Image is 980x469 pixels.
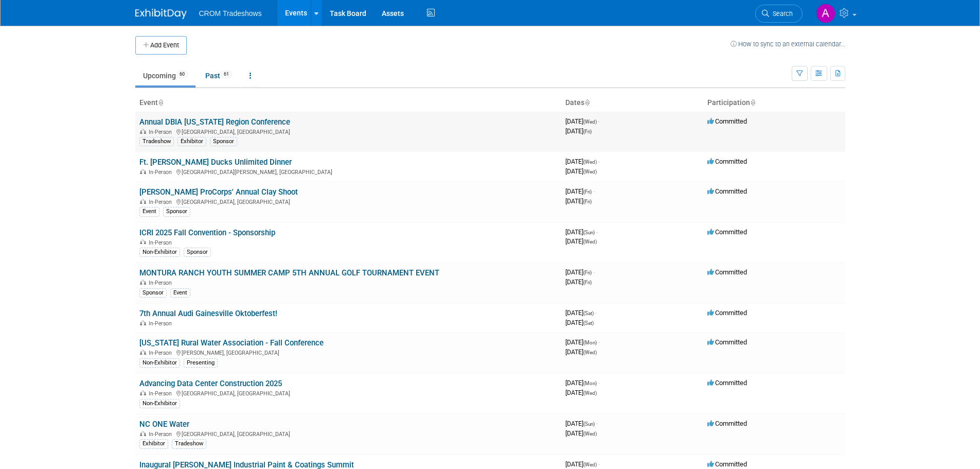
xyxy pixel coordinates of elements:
[184,248,211,257] div: Sponsor
[703,94,845,112] th: Participation
[565,167,597,175] span: [DATE]
[565,389,597,396] span: [DATE]
[565,379,600,387] span: [DATE]
[149,280,175,286] span: In-Person
[135,9,187,19] img: ExhibitDay
[769,10,793,18] span: Search
[198,66,240,85] a: Past61
[149,350,175,356] span: In-Person
[583,340,597,345] span: (Mon)
[139,309,277,318] a: 7th Annual Audi Gainesville Oktoberfest!
[135,94,561,112] th: Event
[140,350,146,355] img: In-Person Event
[707,379,747,387] span: Committed
[565,117,600,125] span: [DATE]
[139,197,557,205] div: [GEOGRAPHIC_DATA], [GEOGRAPHIC_DATA]
[583,270,592,275] span: (Fri)
[158,98,163,107] a: Sort by Event Name
[707,187,747,195] span: Committed
[149,390,175,397] span: In-Person
[598,338,600,346] span: -
[707,158,747,165] span: Committed
[583,462,597,467] span: (Wed)
[139,268,439,277] a: MONTURA RANCH YOUTH SUMMER CAMP 5TH ANNUAL GOLF TOURNAMENT EVENT
[139,439,168,448] div: Exhibitor
[707,420,747,427] span: Committed
[583,320,594,326] span: (Sat)
[565,127,592,135] span: [DATE]
[583,199,592,204] span: (Fri)
[149,239,175,246] span: In-Person
[598,117,600,125] span: -
[583,310,594,316] span: (Sat)
[583,159,597,165] span: (Wed)
[139,399,180,408] div: Non-Exhibitor
[755,5,803,23] a: Search
[149,320,175,327] span: In-Person
[750,98,755,107] a: Sort by Participation Type
[176,71,188,78] span: 60
[184,358,218,368] div: Presenting
[139,228,275,237] a: ICRI 2025 Fall Convention - Sponsorship
[565,268,595,276] span: [DATE]
[596,228,598,236] span: -
[170,288,190,298] div: Event
[565,348,597,356] span: [DATE]
[565,187,595,195] span: [DATE]
[140,431,146,436] img: In-Person Event
[140,280,146,285] img: In-Person Event
[595,309,597,317] span: -
[139,379,282,388] a: Advancing Data Center Construction 2025
[583,119,597,125] span: (Wed)
[565,338,600,346] span: [DATE]
[565,420,598,427] span: [DATE]
[140,129,146,134] img: In-Person Event
[583,169,597,175] span: (Wed)
[583,380,597,386] span: (Mon)
[149,169,175,176] span: In-Person
[565,278,592,286] span: [DATE]
[140,199,146,204] img: In-Person Event
[149,431,175,438] span: In-Person
[598,460,600,468] span: -
[139,187,298,197] a: [PERSON_NAME] ProCorps' Annual Clay Shoot
[139,167,557,176] div: [GEOGRAPHIC_DATA][PERSON_NAME], [GEOGRAPHIC_DATA]
[561,94,703,112] th: Dates
[565,319,594,326] span: [DATE]
[593,187,595,195] span: -
[583,129,592,134] span: (Fri)
[139,207,159,216] div: Event
[139,288,167,298] div: Sponsor
[139,137,174,146] div: Tradeshow
[565,197,592,205] span: [DATE]
[565,228,598,236] span: [DATE]
[139,158,292,167] a: Ft. [PERSON_NAME] Ducks Unlimited Dinner
[139,117,290,127] a: Annual DBIA [US_STATE] Region Conference
[583,431,597,437] span: (Wed)
[139,358,180,368] div: Non-Exhibitor
[583,280,592,285] span: (Fri)
[583,421,595,427] span: (Sun)
[583,189,592,195] span: (Fri)
[565,309,597,317] span: [DATE]
[583,350,597,355] span: (Wed)
[177,137,206,146] div: Exhibitor
[139,338,324,348] a: [US_STATE] Rural Water Association - Fall Conference
[707,460,747,468] span: Committed
[139,389,557,397] div: [GEOGRAPHIC_DATA], [GEOGRAPHIC_DATA]
[816,4,835,23] img: Alicia Walker
[163,207,190,216] div: Sponsor
[730,40,845,48] a: How to sync to an external calendar...
[565,237,597,245] span: [DATE]
[598,379,600,387] span: -
[139,248,180,257] div: Non-Exhibitor
[565,429,597,437] span: [DATE]
[172,439,206,448] div: Tradeshow
[140,320,146,325] img: In-Person Event
[135,36,187,55] button: Add Event
[139,127,557,135] div: [GEOGRAPHIC_DATA], [GEOGRAPHIC_DATA]
[707,268,747,276] span: Committed
[598,158,600,165] span: -
[593,268,595,276] span: -
[139,429,557,438] div: [GEOGRAPHIC_DATA], [GEOGRAPHIC_DATA]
